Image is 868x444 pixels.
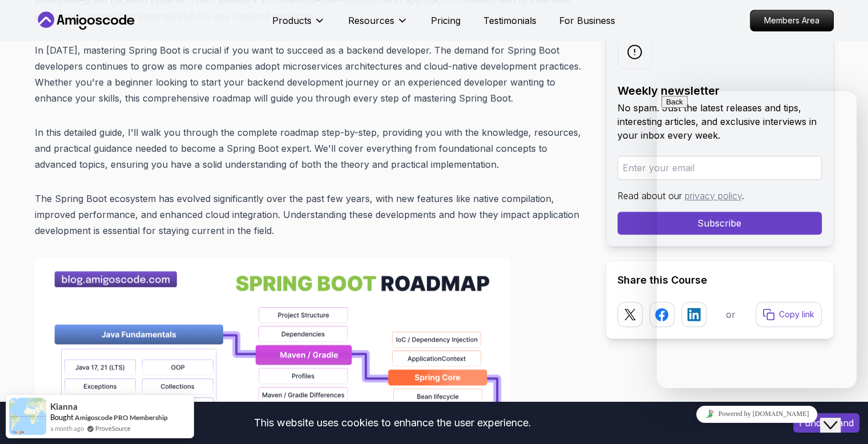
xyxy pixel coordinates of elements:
[75,413,168,422] a: Amigoscode PRO Membership
[617,83,822,99] h2: Weekly newsletter
[750,10,833,31] p: Members Area
[9,410,776,435] div: This website uses cookies to enhance the user experience.
[9,398,46,435] img: provesource social proof notification image
[348,14,394,27] p: Resources
[657,91,857,388] iframe: chat widget
[50,413,74,422] span: Bought
[820,398,857,433] iframe: chat widget
[348,14,408,37] button: Resources
[95,423,131,433] a: ProveSource
[617,212,822,235] button: Subscribe
[272,14,312,27] p: Products
[657,401,857,427] iframe: chat widget
[50,402,78,411] span: Kianna
[272,14,325,37] button: Products
[617,189,822,203] p: Read about our .
[617,156,822,180] input: Enter your email
[35,124,587,172] p: In this detailed guide, I'll walk you through the complete roadmap step-by-step, providing you wi...
[617,101,822,142] p: No spam. Just the latest releases and tips, interesting articles, and exclusive interviews in you...
[750,10,834,31] a: Members Area
[35,42,587,106] p: In [DATE], mastering Spring Boot is crucial if you want to succeed as a backend developer. The de...
[50,423,84,433] span: a month ago
[483,14,536,27] a: Testimonials
[617,272,822,288] h2: Share this Course
[559,14,615,27] a: For Business
[35,191,587,239] p: The Spring Boot ecosystem has evolved significantly over the past few years, with new features li...
[431,14,461,27] a: Pricing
